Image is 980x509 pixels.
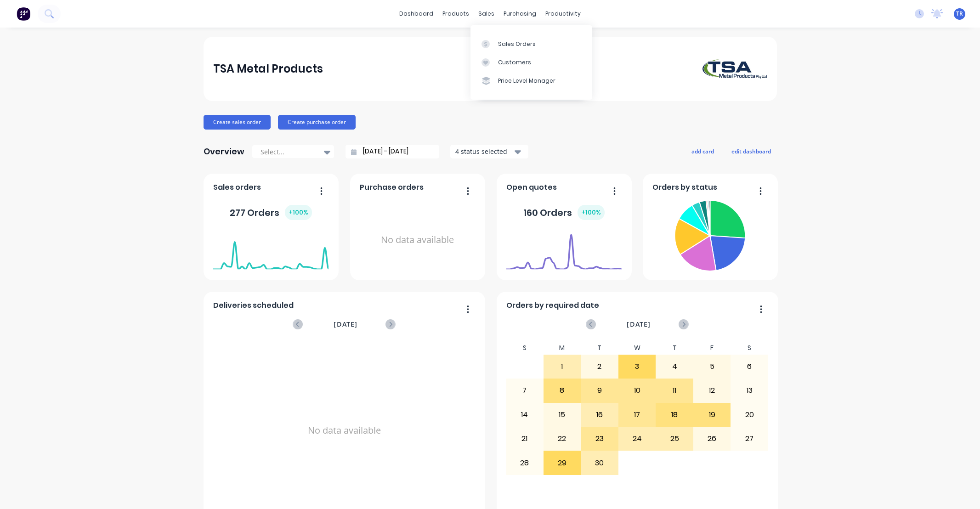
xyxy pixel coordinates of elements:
div: 21 [506,427,543,450]
div: purchasing [499,7,541,21]
div: 30 [581,451,618,474]
div: 29 [544,451,581,474]
div: + 100 % [578,205,605,220]
a: dashboard [395,7,438,21]
div: 4 status selected [455,147,513,156]
div: 14 [506,403,543,426]
img: Factory [17,7,30,21]
a: Customers [470,53,592,72]
span: Deliveries scheduled [213,300,294,311]
span: [DATE] [627,319,651,329]
a: Price Level Manager [470,72,592,90]
div: productivity [541,7,585,21]
div: 3 [619,355,656,378]
button: Create sales order [204,115,271,130]
div: 277 Orders [230,205,312,220]
div: + 100 % [285,205,312,220]
div: 25 [656,427,693,450]
div: S [731,341,768,355]
button: edit dashboard [725,145,777,157]
div: 9 [581,379,618,402]
div: products [438,7,474,21]
span: Orders by status [652,182,717,193]
img: TSA Metal Products [702,59,767,79]
div: 7 [506,379,543,402]
div: 5 [694,355,731,378]
div: sales [474,7,499,21]
button: Create purchase order [278,115,356,130]
div: 6 [731,355,768,378]
div: 20 [731,403,768,426]
button: 4 status selected [450,145,528,158]
div: Price Level Manager [498,77,555,85]
div: No data available [360,197,475,283]
div: Overview [204,142,244,161]
div: T [656,341,693,355]
div: 16 [581,403,618,426]
div: 13 [731,379,768,402]
div: 4 [656,355,693,378]
div: 19 [694,403,731,426]
div: 15 [544,403,581,426]
span: Purchase orders [360,182,424,193]
div: 160 Orders [523,205,605,220]
span: Sales orders [213,182,261,193]
div: 17 [619,403,656,426]
div: 28 [506,451,543,474]
div: 12 [694,379,731,402]
span: [DATE] [334,319,357,329]
div: 23 [581,427,618,450]
span: Open quotes [506,182,557,193]
div: 1 [544,355,581,378]
div: W [618,341,656,355]
div: 27 [731,427,768,450]
div: TSA Metal Products [213,60,323,78]
div: 24 [619,427,656,450]
a: Sales Orders [470,34,592,53]
div: 18 [656,403,693,426]
span: TR [956,10,963,18]
div: 11 [656,379,693,402]
div: 2 [581,355,618,378]
div: 26 [694,427,731,450]
div: F [693,341,731,355]
div: T [581,341,618,355]
div: 22 [544,427,581,450]
div: Sales Orders [498,40,536,48]
div: 8 [544,379,581,402]
div: S [506,341,544,355]
button: add card [685,145,720,157]
div: 10 [619,379,656,402]
div: M [544,341,581,355]
div: Customers [498,58,531,67]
